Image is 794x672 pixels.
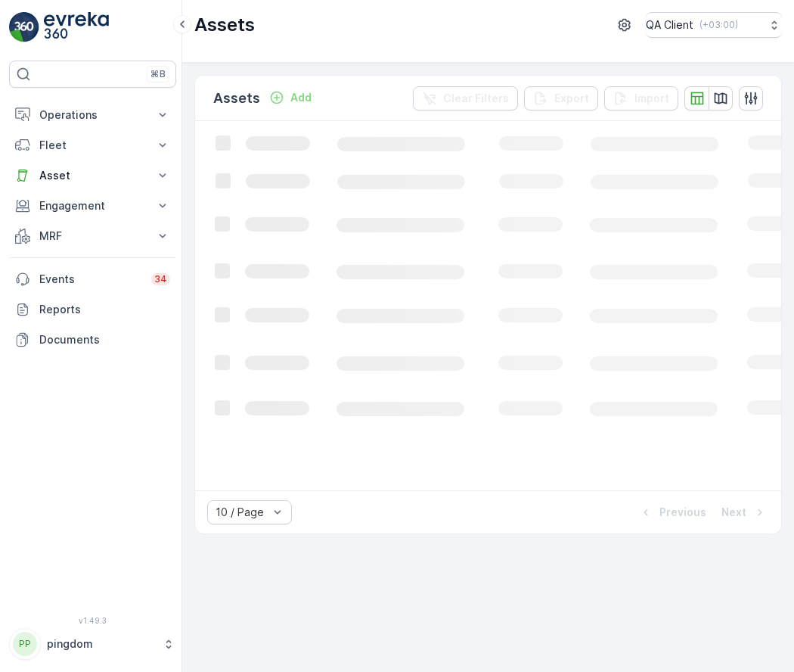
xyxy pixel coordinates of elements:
[39,168,146,183] p: Asset
[646,12,782,38] button: QA Client(+03:00)
[721,505,746,520] p: Next
[39,107,146,123] p: Operations
[634,91,669,106] p: Import
[9,294,176,325] a: Reports
[9,628,176,660] button: PPpingdom
[9,130,176,160] button: Fleet
[9,325,176,355] a: Documents
[154,273,167,285] p: 34
[9,100,176,130] button: Operations
[47,636,155,652] p: pingdom
[9,160,176,191] button: Asset
[646,17,693,33] p: QA Client
[9,191,176,221] button: Engagement
[524,86,598,110] button: Export
[13,632,37,656] div: PP
[659,505,706,520] p: Previous
[39,272,142,287] p: Events
[39,229,146,244] p: MRF
[39,198,146,213] p: Engagement
[44,12,109,42] img: logo_light-DOdMpM7g.png
[150,68,166,80] p: ⌘B
[9,12,39,42] img: logo
[194,13,255,37] p: Assets
[699,19,738,31] p: ( +03:00 )
[213,88,260,109] p: Assets
[9,221,176,251] button: MRF
[263,89,318,107] button: Add
[604,86,678,110] button: Import
[720,503,769,521] button: Next
[9,616,176,625] span: v 1.49.3
[413,86,518,110] button: Clear Filters
[39,332,170,347] p: Documents
[39,138,146,153] p: Fleet
[637,503,708,521] button: Previous
[9,264,176,294] a: Events34
[39,302,170,317] p: Reports
[290,90,312,105] p: Add
[554,91,589,106] p: Export
[443,91,509,106] p: Clear Filters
